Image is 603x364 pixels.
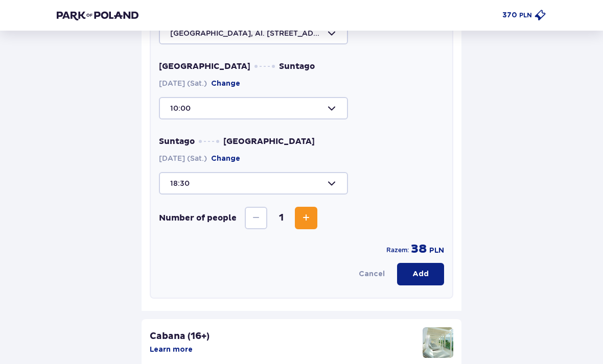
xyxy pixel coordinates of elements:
span: Suntago [159,136,195,147]
p: Add [412,269,429,279]
p: 370 [502,10,517,20]
span: [GEOGRAPHIC_DATA] [159,61,250,72]
button: Add [397,263,444,285]
button: Increase [295,207,317,229]
button: Cancel [359,269,385,279]
p: Number of people [159,212,237,224]
p: PLN [429,246,444,256]
span: [GEOGRAPHIC_DATA] [223,136,315,147]
span: [DATE] (Sat.) [159,153,240,164]
img: dots [254,65,275,68]
button: Change [211,154,240,164]
span: Suntago [279,61,315,72]
button: Change [211,79,240,89]
p: 38 [411,241,427,257]
img: Park of Poland logo [57,10,138,20]
button: Learn more [150,345,193,355]
img: attraction [423,327,453,358]
p: Cabana (16+) [150,330,210,343]
img: dots [199,140,219,143]
span: 1 [269,212,293,224]
span: [DATE] (Sat.) [159,78,240,89]
p: PLN [519,11,532,20]
p: Razem: [386,246,409,255]
button: Decrease [245,207,267,229]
